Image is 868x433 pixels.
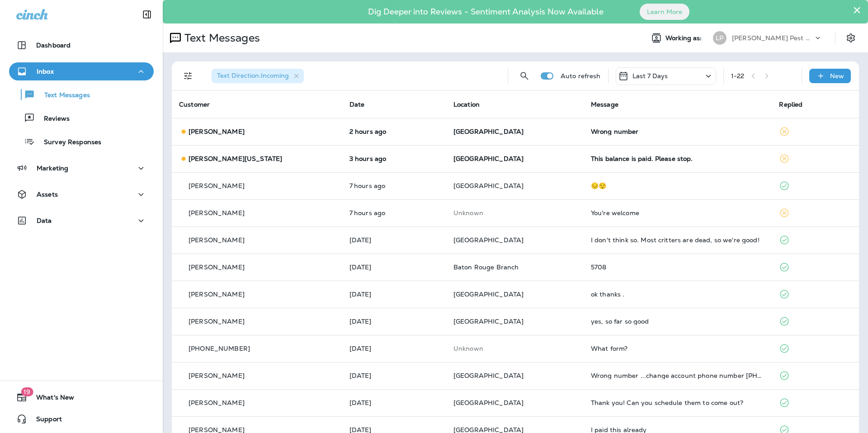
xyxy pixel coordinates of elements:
div: 😔😌 [591,182,765,189]
span: What's New [27,394,74,405]
p: [PERSON_NAME] [189,128,245,135]
p: Sep 20, 2025 10:34 AM [349,372,439,379]
p: Marketing [37,165,68,172]
button: Data [9,212,154,230]
button: Filters [179,67,197,85]
button: Assets [9,185,154,203]
span: Text Direction : Incoming [217,71,289,80]
p: Sep 22, 2025 08:54 AM [349,291,439,298]
p: Sep 23, 2025 02:04 PM [349,128,439,135]
button: Learn More [640,4,689,20]
p: Sep 23, 2025 01:44 PM [349,155,439,162]
p: Text Messages [181,31,260,45]
span: [GEOGRAPHIC_DATA] [453,236,524,244]
button: Close [853,3,861,17]
p: Sep 23, 2025 09:30 AM [349,209,439,216]
button: Marketing [9,159,154,177]
span: [GEOGRAPHIC_DATA] [453,155,524,163]
span: Support [27,415,62,426]
span: [GEOGRAPHIC_DATA] [453,182,524,190]
button: Inbox [9,62,154,80]
p: Last 7 Days [632,72,668,80]
p: Sep 22, 2025 08:34 AM [349,318,439,325]
div: 1 - 22 [731,72,745,80]
div: Text Direction:Incoming [212,69,304,83]
p: Text Messages [35,91,90,100]
div: What form? [591,345,765,352]
div: I don't think so. Most critters are dead, so we're good! [591,236,765,244]
div: ok thanks . [591,291,765,298]
div: Thank you! Can you schedule them to come out? [591,399,765,406]
p: [PERSON_NAME] [189,372,245,379]
div: yes, so far so good [591,318,765,325]
span: Date [349,100,365,108]
p: Sep 19, 2025 02:53 PM [349,399,439,406]
button: Text Messages [9,85,154,104]
span: [GEOGRAPHIC_DATA] [453,372,524,380]
span: Working as: [665,34,704,42]
p: Dig Deeper into Reviews - Sentiment Analysis Now Available [342,10,630,13]
p: This customer does not have a last location and the phone number they messaged is not assigned to... [453,345,576,352]
button: Reviews [9,108,154,127]
p: [PERSON_NAME][US_STATE] [189,155,282,162]
p: [PERSON_NAME] [189,264,245,271]
p: [PERSON_NAME] [189,236,245,244]
p: Sep 22, 2025 09:24 AM [349,264,439,271]
div: This balance is paid. Please stop. [591,155,765,162]
p: [PERSON_NAME] [189,291,245,298]
p: Sep 23, 2025 09:46 AM [349,182,439,189]
span: Location [453,100,480,108]
p: [PERSON_NAME] Pest Control [732,34,813,42]
p: Sep 22, 2025 11:54 AM [349,236,439,244]
p: Data [37,217,52,224]
div: Wrong number ...change account phone number 509-630-0111. I've asked you several times already [591,372,765,379]
p: [PERSON_NAME] [189,318,245,325]
button: Support [9,410,154,428]
div: 5708 [591,264,765,271]
span: [GEOGRAPHIC_DATA] [453,290,524,298]
p: Assets [37,191,58,198]
p: Sep 21, 2025 12:49 PM [349,345,439,352]
span: Replied [779,100,802,108]
button: 19What's New [9,388,154,406]
p: [PERSON_NAME] [189,182,245,189]
p: [PERSON_NAME] [189,399,245,406]
div: Wrong number [591,128,765,135]
span: [GEOGRAPHIC_DATA] [453,127,524,136]
span: Customer [179,100,210,108]
p: [PERSON_NAME] [189,209,245,216]
span: 19 [21,387,33,396]
span: Message [591,100,618,108]
span: [GEOGRAPHIC_DATA] [453,399,524,407]
p: Dashboard [36,42,71,49]
span: Baton Rouge Branch [453,263,519,271]
p: Inbox [37,68,54,75]
p: Reviews [35,115,70,123]
p: Survey Responses [35,138,101,147]
p: [PHONE_NUMBER] [189,345,250,352]
button: Collapse Sidebar [134,5,160,24]
span: [GEOGRAPHIC_DATA] [453,317,524,325]
p: New [830,72,844,80]
button: Dashboard [9,36,154,54]
p: This customer does not have a last location and the phone number they messaged is not assigned to... [453,209,576,216]
button: Settings [843,30,859,46]
div: You're welcome [591,209,765,216]
button: Survey Responses [9,132,154,151]
p: Auto refresh [561,72,601,80]
div: LP [713,31,726,45]
button: Search Messages [515,67,533,85]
